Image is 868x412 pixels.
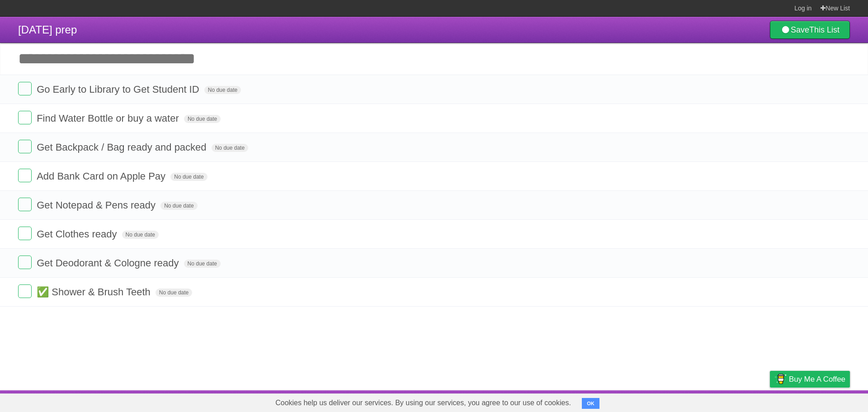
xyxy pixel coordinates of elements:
a: Privacy [758,393,782,410]
span: ✅ Shower & Brush Teeth [37,286,153,298]
label: Done [18,284,32,298]
span: Get Notepad & Pens ready [37,199,158,211]
span: Add Bank Card on Apple Pay [37,170,168,182]
span: Get Backpack / Bag ready and packed [37,142,208,153]
label: Done [18,111,32,124]
span: No due date [170,173,207,181]
span: Get Clothes ready [37,228,119,240]
span: No due date [204,86,241,94]
span: Get Deodorant & Cologne ready [37,257,181,269]
span: Cookies help us deliver our services. By using our services, you agree to our use of cookies. [266,394,580,412]
span: No due date [184,115,221,123]
span: [DATE] prep [18,24,77,36]
span: No due date [184,260,221,268]
label: Done [18,227,32,240]
label: Done [18,198,32,211]
button: OK [582,398,599,409]
a: About [650,393,669,410]
a: Suggest a feature [793,393,850,410]
span: No due date [122,231,159,239]
span: Buy me a coffee [789,371,845,387]
a: Developers [679,393,716,410]
a: SaveThis List [770,21,850,39]
span: No due date [160,202,197,210]
label: Done [18,256,32,269]
span: Go Early to Library to Get Student ID [37,84,202,95]
label: Done [18,82,32,95]
a: Buy me a coffee [770,371,850,388]
img: Buy me a coffee [774,371,787,387]
label: Done [18,169,32,182]
span: No due date [212,144,248,152]
span: No due date [156,289,192,297]
a: Terms [727,393,747,410]
label: Done [18,140,32,153]
span: Find Water Bottle or buy a water [37,113,181,124]
b: This List [809,25,840,34]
